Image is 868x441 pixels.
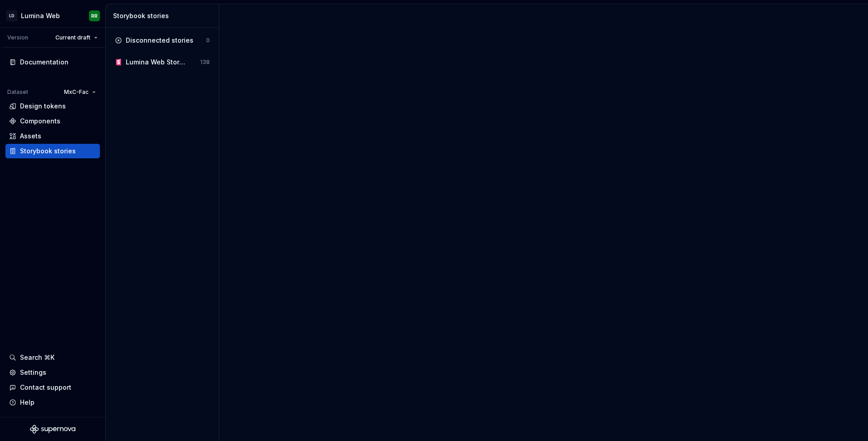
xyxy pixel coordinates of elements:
[51,31,102,44] button: Current draft
[5,395,100,410] button: Help
[126,58,185,67] div: Lumina Web Storybook
[55,34,90,41] span: Current draft
[20,102,66,111] div: Design tokens
[6,10,17,21] div: LD
[206,37,210,44] div: 0
[5,129,100,143] a: Assets
[60,86,100,98] button: MxC-Fac
[113,11,215,20] div: Storybook stories
[20,368,46,377] div: Settings
[2,6,104,25] button: LDLumina WebRR
[200,59,210,66] div: 138
[111,55,213,69] a: Lumina Web Storybook138
[20,398,35,407] div: Help
[7,88,28,96] div: Dataset
[111,33,213,48] a: Disconnected stories0
[20,147,76,156] div: Storybook stories
[21,11,60,20] div: Lumina Web
[5,350,100,365] button: Search ⌘K
[5,99,100,113] a: Design tokens
[126,36,193,45] div: Disconnected stories
[64,88,89,96] span: MxC-Fac
[20,132,41,141] div: Assets
[20,58,69,67] div: Documentation
[7,34,28,41] div: Version
[5,380,100,395] button: Contact support
[20,383,71,392] div: Contact support
[5,365,100,380] a: Settings
[91,12,98,20] div: RR
[5,144,100,158] a: Storybook stories
[5,55,100,69] a: Documentation
[20,117,60,126] div: Components
[30,425,75,434] svg: Supernova Logo
[5,114,100,128] a: Components
[20,353,54,362] div: Search ⌘K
